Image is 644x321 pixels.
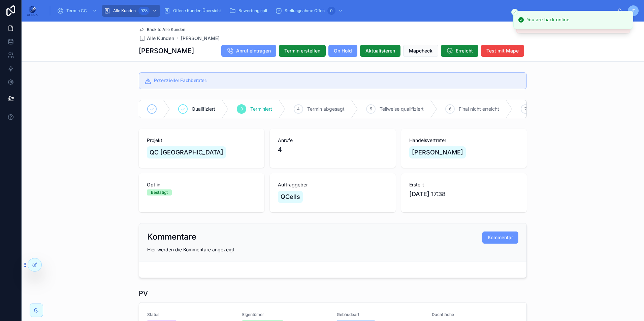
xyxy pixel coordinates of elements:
[147,35,174,42] span: Alle Kunden
[412,148,463,157] span: [PERSON_NAME]
[147,247,234,252] span: Hier werden die Kommentare angezeigt
[151,189,168,195] div: Bestätigt
[281,192,300,202] span: QCells
[181,35,220,42] a: [PERSON_NAME]
[273,5,346,17] a: Stellungnahme Offen0
[238,8,267,13] span: Bewertung call
[147,27,185,32] span: Back to Alle Kunden
[524,106,527,112] span: 7
[441,45,478,57] button: Erreicht
[102,5,160,17] a: Alle Kunden928
[327,7,335,15] div: 0
[360,45,400,57] button: Aktualisieren
[403,45,438,57] button: Mapcheck
[162,5,226,17] a: Offene Kunden Übersicht
[334,47,352,54] span: On Hold
[370,106,372,112] span: 5
[278,145,282,154] span: 4
[27,5,38,16] img: App logo
[240,106,243,112] span: 3
[154,78,521,83] h5: Potenzieller Fachberater:
[432,312,519,317] span: Dachfläche
[150,148,223,157] span: QC [GEOGRAPHIC_DATA]
[409,181,519,188] span: Erstellt
[221,45,276,57] button: Anruf eintragen
[380,106,424,112] span: Teilweise qualifiziert
[285,8,325,13] span: Stellungnahme Offen
[236,47,271,54] span: Anruf eintragen
[147,137,256,144] span: Projekt
[527,16,569,23] div: You are back online
[632,8,635,13] span: IT
[284,47,320,54] span: Termin erstellen
[113,8,136,13] span: Alle Kunden
[459,106,499,112] span: Final nicht erreicht
[147,312,234,317] span: Status
[449,106,451,112] span: 6
[482,231,518,244] button: Kommentar
[488,234,513,241] span: Kommentar
[138,7,150,15] div: 928
[250,106,272,112] span: Terminiert
[337,312,424,317] span: Gebäudeart
[227,5,272,17] a: Bewertung call
[139,289,148,298] h1: PV
[365,47,395,54] span: Aktualisieren
[139,27,185,32] a: Back to Alle Kunden
[147,231,196,242] h2: Kommentare
[147,181,256,188] span: Opt in
[242,312,329,317] span: EIgentümer
[307,106,345,112] span: Termin abgesagt
[409,137,519,144] span: Handelsvertreter
[297,106,300,112] span: 4
[55,5,100,17] a: Termin CC
[66,8,87,13] span: Termin CC
[192,106,215,112] span: Qualifiziert
[278,137,387,144] span: Anrufe
[486,47,519,54] span: Test mit Mape
[456,47,473,54] span: Erreicht
[511,9,518,15] button: Close toast
[328,45,357,57] button: On Hold
[481,45,524,57] button: Test mit Mape
[139,35,174,42] a: Alle Kunden
[409,47,432,54] span: Mapcheck
[409,189,519,199] span: [DATE] 17:38
[173,8,221,13] span: Offene Kunden Übersicht
[139,46,194,56] h1: [PERSON_NAME]
[279,45,326,57] button: Termin erstellen
[278,181,387,188] span: Auftraggeber
[43,3,617,18] div: scrollable content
